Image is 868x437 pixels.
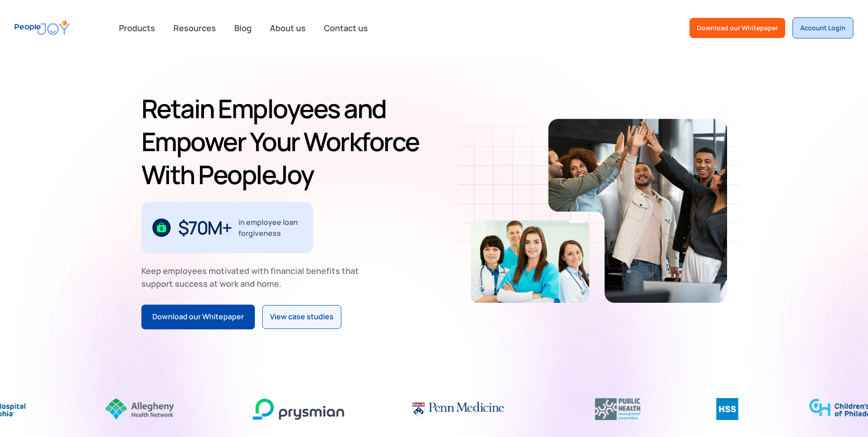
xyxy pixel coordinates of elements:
h1: Retain Employees and Empower Your Workforce With PeopleJoy [141,92,431,191]
div: 1 / 3 [141,202,313,253]
img: Retain-Employees-PeopleJoy [471,220,589,303]
a: Blog [229,18,257,38]
div: Keep employees motivated with financial benefits that support success at work and home. [141,264,367,290]
a: Account Login [793,17,853,38]
div: Products [113,19,161,37]
a: home [15,15,70,41]
a: Contact us [318,18,373,38]
div: View case studies [270,311,334,323]
div: in employee loan forgiveness [238,217,302,239]
img: Retain-Employees-PeopleJoy [548,119,727,303]
div: Download our Whitepaper [152,311,244,323]
a: About us [264,18,311,38]
div: $70M+ [178,220,232,235]
div: Download our Whitepaper [697,23,778,33]
a: Download our Whitepaper [690,18,785,38]
a: Download our Whitepaper [141,305,255,329]
div: Account Login [800,23,846,33]
a: View case studies [262,305,341,329]
a: Resources [168,18,221,38]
